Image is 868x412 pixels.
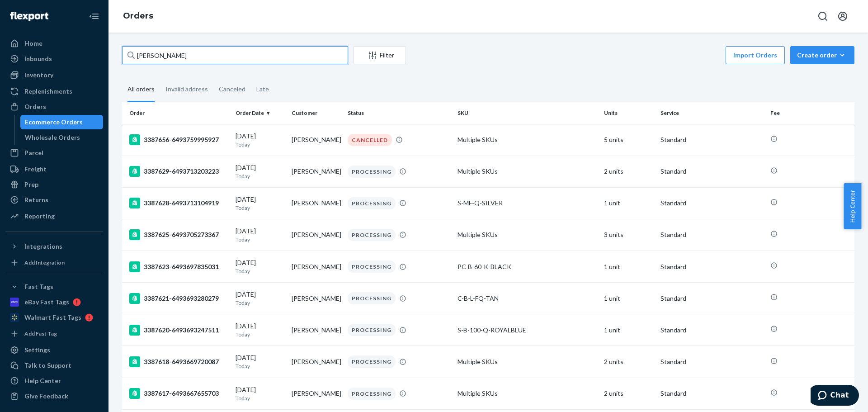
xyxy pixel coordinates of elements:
td: [PERSON_NAME] [288,314,344,346]
th: Units [600,102,656,124]
p: Standard [660,357,763,366]
div: S-MF-Q-SILVER [458,199,597,208]
div: 3387620-6493693247511 [129,325,228,336]
p: Standard [660,135,763,144]
div: PROCESSING [348,388,396,400]
p: Today [236,236,284,243]
div: [DATE] [236,322,284,338]
button: Import Orders [726,46,785,64]
td: [PERSON_NAME] [288,283,344,314]
a: Returns [5,193,103,207]
td: Multiple SKUs [454,124,600,156]
div: [DATE] [236,227,284,243]
th: Status [344,102,454,124]
th: Order Date [232,102,288,124]
a: Ecommerce Orders [20,115,104,129]
div: S-B-100-Q-ROYALBLUE [458,326,597,335]
th: SKU [454,102,600,124]
div: eBay Fast Tags [24,298,69,307]
td: 1 unit [600,251,656,283]
div: Canceled [219,77,245,101]
p: Standard [660,167,763,176]
td: Multiple SKUs [454,156,600,187]
p: Today [236,172,284,180]
iframe: Opens a widget where you can chat to one of our agents [811,385,859,407]
div: Returns [24,195,48,204]
div: Talk to Support [24,361,71,370]
p: Standard [660,199,763,208]
td: [PERSON_NAME] [288,346,344,378]
div: Late [256,77,269,101]
p: Standard [660,230,763,239]
p: Today [236,141,284,148]
div: PROCESSING [348,355,396,368]
p: Standard [660,326,763,335]
a: Prep [5,177,103,192]
td: [PERSON_NAME] [288,251,344,283]
a: Wholesale Orders [20,130,104,145]
p: Today [236,204,284,212]
div: 3387629-6493713203223 [129,166,228,177]
div: 3387618-6493669720087 [129,356,228,367]
div: [DATE] [236,132,284,148]
button: Help Center [844,183,861,229]
p: Standard [660,294,763,303]
div: Replenishments [24,87,72,96]
div: Integrations [24,242,62,251]
button: Integrations [5,239,103,254]
div: [DATE] [236,195,284,212]
div: Settings [24,346,50,355]
td: Multiple SKUs [454,346,600,378]
a: eBay Fast Tags [5,295,103,309]
td: 1 unit [600,283,656,314]
div: 3387621-6493693280279 [129,293,228,304]
p: Standard [660,389,763,398]
div: PROCESSING [348,166,396,178]
div: Inventory [24,71,53,80]
td: 5 units [600,124,656,156]
img: Flexport logo [10,12,48,21]
div: Invalid address [165,77,208,101]
td: [PERSON_NAME] [288,187,344,219]
a: Walmart Fast Tags [5,310,103,325]
p: Today [236,362,284,370]
div: [DATE] [236,353,284,370]
button: Close Navigation [85,7,103,25]
div: PROCESSING [348,324,396,336]
td: [PERSON_NAME] [288,219,344,251]
a: Home [5,36,103,51]
div: Prep [24,180,38,189]
div: 3387625-6493705273367 [129,229,228,240]
div: Wholesale Orders [25,133,80,142]
td: 2 units [600,156,656,187]
div: [DATE] [236,385,284,402]
a: Add Fast Tag [5,328,103,339]
button: Open Search Box [814,7,832,25]
p: Standard [660,262,763,271]
td: 2 units [600,378,656,409]
td: 1 unit [600,314,656,346]
a: Help Center [5,374,103,388]
div: Freight [24,165,47,174]
p: Today [236,299,284,307]
td: 2 units [600,346,656,378]
a: Orders [5,99,103,114]
div: Fast Tags [24,282,53,291]
div: Help Center [24,376,61,385]
div: Add Fast Tag [24,330,57,337]
div: Home [24,39,42,48]
p: Today [236,331,284,338]
td: 3 units [600,219,656,251]
td: [PERSON_NAME] [288,156,344,187]
p: Today [236,394,284,402]
button: Talk to Support [5,358,103,373]
div: Walmart Fast Tags [24,313,81,322]
div: C-B-L-FQ-TAN [458,294,597,303]
div: [DATE] [236,290,284,307]
th: Fee [767,102,854,124]
div: Ecommerce Orders [25,118,83,127]
div: Reporting [24,212,55,221]
a: Freight [5,162,103,176]
td: Multiple SKUs [454,378,600,409]
input: Search orders [122,46,348,64]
